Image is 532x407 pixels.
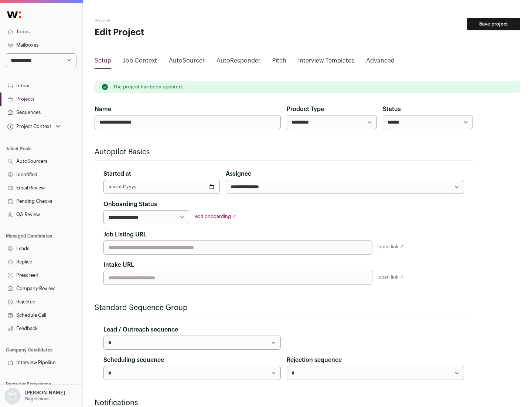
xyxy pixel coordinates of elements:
label: Rejection sequence [287,356,342,364]
label: Name [95,105,111,114]
button: Save project [467,18,520,30]
label: Intake URL [103,260,134,269]
p: Bagelicious [25,396,50,402]
a: Advanced [366,56,395,68]
img: Wellfound [3,7,25,22]
div: Project Context [6,124,51,129]
label: Lead / Outreach sequence [103,325,178,334]
button: Open dropdown [3,388,66,404]
a: AutoResponder [216,56,260,68]
a: AutoSourcer [169,56,205,68]
a: Pitch [272,56,286,68]
label: Assignee [226,169,251,178]
label: Product Type [287,105,324,114]
h2: Autopilot Basics [95,147,473,157]
label: Onboarding Status [103,200,157,209]
h2: Projects [95,18,236,24]
label: Scheduling sequence [103,356,164,364]
label: Started at [103,169,131,178]
a: Setup [95,56,111,68]
p: The project has been updated. [113,84,183,90]
label: Job Listing URL [103,230,147,239]
p: [PERSON_NAME] [25,390,65,396]
h2: Standard Sequence Group [95,303,473,313]
a: edit onboarding ↗ [195,214,236,219]
h1: Edit Project [95,27,236,38]
a: Job Context [123,56,157,68]
img: nopic.png [4,388,21,404]
label: Status [383,105,401,114]
button: Open dropdown [6,121,62,132]
a: Interview Templates [298,56,354,68]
